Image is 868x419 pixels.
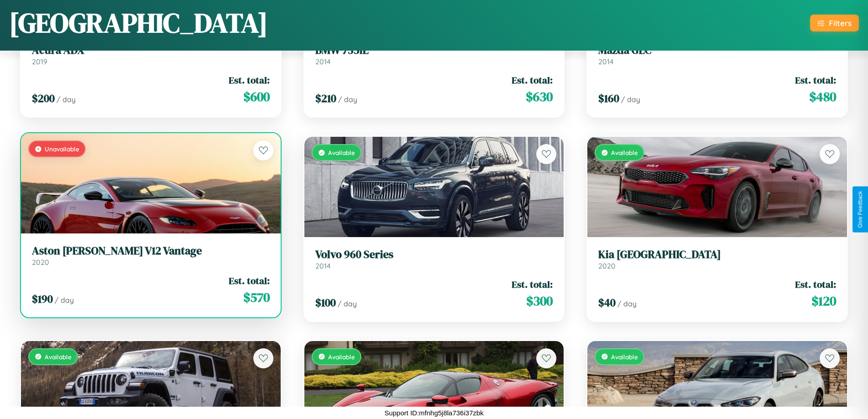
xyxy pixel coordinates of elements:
span: Est. total: [512,278,553,291]
span: $ 120 [812,292,836,310]
button: Filters [810,15,859,31]
a: Acura ADX2019 [32,44,270,66]
h3: Volvo 960 Series [315,248,553,261]
span: 2019 [32,57,47,66]
span: / day [621,95,640,104]
span: Est. total: [229,274,270,287]
span: / day [55,295,74,305]
span: Available [45,353,72,361]
span: $ 160 [598,91,619,106]
span: Available [328,353,355,361]
h3: Acura ADX [32,44,270,57]
span: $ 480 [809,88,836,106]
h1: [GEOGRAPHIC_DATA] [9,4,268,41]
span: / day [338,299,357,308]
p: Support ID: mfnhg5j8la736i37zbk [385,407,484,419]
span: Available [611,149,638,156]
span: 2014 [315,261,331,270]
span: 2020 [32,258,49,267]
span: $ 190 [32,291,53,306]
span: $ 210 [315,91,336,106]
span: / day [617,299,637,308]
span: 2014 [598,57,614,66]
h3: Kia [GEOGRAPHIC_DATA] [598,248,836,261]
span: Available [328,149,355,156]
span: $ 40 [598,295,616,310]
span: Est. total: [512,73,553,87]
h3: Aston [PERSON_NAME] V12 Vantage [32,244,270,258]
span: Available [611,353,638,361]
a: Aston [PERSON_NAME] V12 Vantage2020 [32,244,270,267]
span: $ 200 [32,91,55,106]
span: / day [56,95,76,104]
a: Volvo 960 Series2014 [315,248,553,270]
div: Filters [829,18,852,28]
span: Est. total: [795,278,836,291]
span: 2020 [598,261,616,270]
a: Kia [GEOGRAPHIC_DATA]2020 [598,248,836,270]
span: Est. total: [229,73,270,87]
span: $ 630 [526,88,553,106]
span: / day [338,95,357,104]
span: $ 100 [315,295,336,310]
div: Give Feedback [857,191,863,228]
span: $ 300 [526,292,553,310]
h3: Mazda GLC [598,44,836,57]
h3: BMW 735iL [315,44,553,57]
span: Unavailable [45,145,79,153]
a: BMW 735iL2014 [315,44,553,66]
span: $ 570 [243,288,270,306]
span: $ 600 [243,88,270,106]
a: Mazda GLC2014 [598,44,836,66]
span: 2014 [315,57,331,66]
span: Est. total: [795,73,836,87]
